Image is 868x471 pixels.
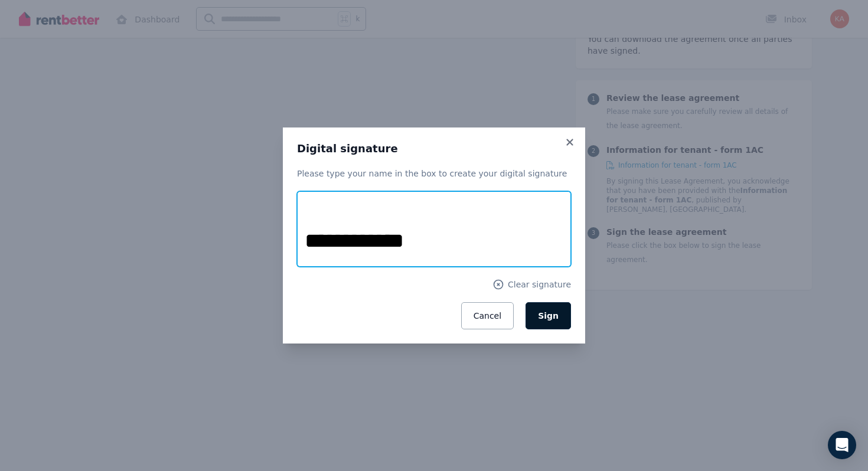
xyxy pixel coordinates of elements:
[297,142,571,156] h3: Digital signature
[508,279,571,290] span: Clear signature
[538,311,559,320] span: Sign
[297,168,571,179] p: Please type your name in the box to create your digital signature
[828,431,856,459] div: Open Intercom Messenger
[461,302,514,329] button: Cancel
[526,302,571,329] button: Sign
